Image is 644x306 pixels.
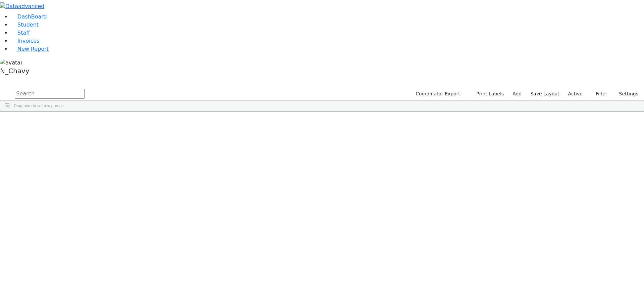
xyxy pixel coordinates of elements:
[15,89,85,99] input: Search
[17,38,40,44] span: Invoices
[17,13,47,20] span: DashBoard
[17,30,30,36] span: Staff
[11,46,49,52] a: New Report
[411,89,463,99] button: Coordinator Export
[11,13,47,20] a: DashBoard
[610,89,641,99] button: Settings
[587,89,610,99] button: Filter
[565,89,586,99] label: Active
[17,21,39,28] span: Student
[469,89,507,99] button: Print Labels
[527,89,562,99] button: Save Layout
[11,30,30,36] a: Staff
[17,46,49,52] span: New Report
[14,103,64,108] span: Drag here to set row groups
[11,21,39,28] a: Student
[509,89,525,99] a: Add
[11,38,40,44] a: Invoices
